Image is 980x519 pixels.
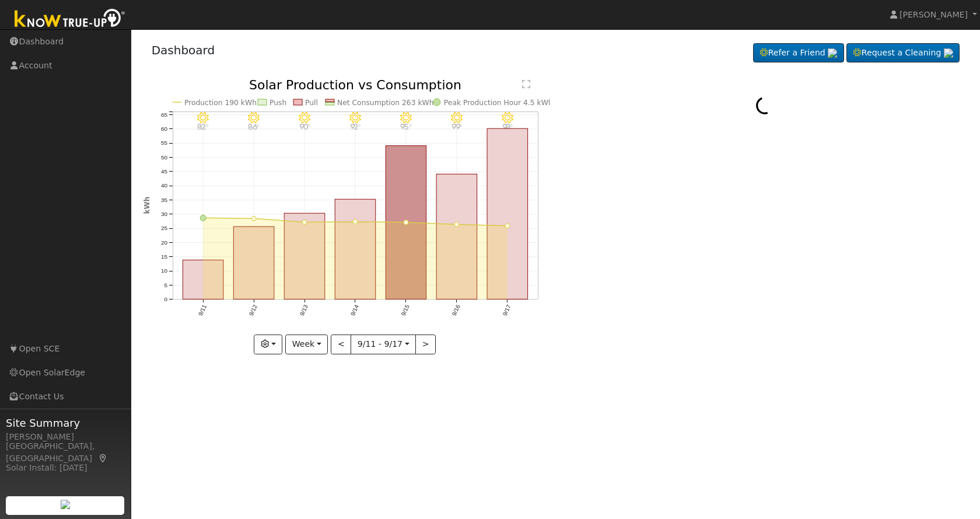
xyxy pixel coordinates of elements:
[152,43,215,57] a: Dashboard
[944,48,953,58] img: retrieve
[98,454,108,463] a: Map
[846,43,960,63] a: Request a Cleaning
[9,6,131,33] img: Know True-Up
[61,500,70,509] img: retrieve
[6,462,125,474] div: Solar Install: [DATE]
[6,431,125,443] div: [PERSON_NAME]
[900,10,968,19] span: [PERSON_NAME]
[6,440,125,465] div: [GEOGRAPHIC_DATA], [GEOGRAPHIC_DATA]
[828,48,837,58] img: retrieve
[753,43,844,63] a: Refer a Friend
[6,415,125,431] span: Site Summary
